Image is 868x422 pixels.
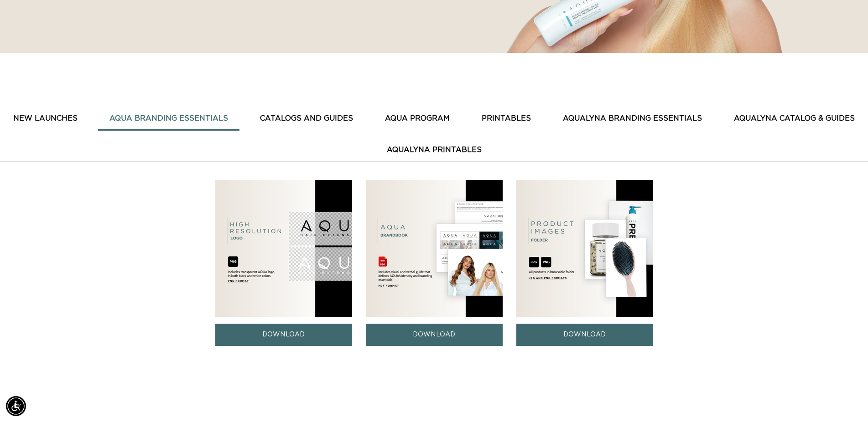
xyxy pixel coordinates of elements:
a: DOWNLOAD [215,324,352,346]
div: Accessibility Menu [6,396,26,416]
a: DOWNLOAD [366,324,503,346]
button: AquaLyna Branding Essentials [551,107,713,130]
button: AquaLyna Catalog & Guides [722,107,866,130]
button: AQUA PROGRAM [374,107,461,130]
button: PRINTABLES [470,107,542,130]
button: AquaLyna Printables [375,139,493,161]
button: AQUA BRANDING ESSENTIALS [98,107,239,130]
button: New Launches [2,107,89,130]
a: DOWNLOAD [516,324,653,346]
button: CATALOGS AND GUIDES [249,107,364,130]
iframe: Chat Widget [822,378,868,422]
